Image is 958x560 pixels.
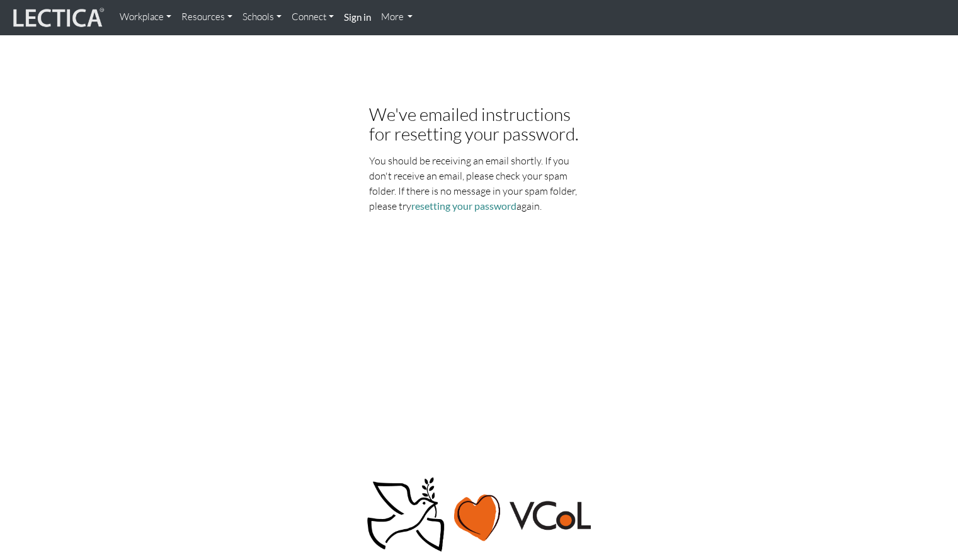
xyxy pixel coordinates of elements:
[339,5,376,30] a: Sign in
[363,476,594,554] img: Peace, love, VCoL
[115,5,176,30] a: Workplace
[369,105,590,144] h3: We've emailed instructions for resetting your password.
[376,5,418,30] a: More
[237,5,287,30] a: Schools
[411,200,516,212] a: resetting your password
[176,5,237,30] a: Resources
[287,5,339,30] a: Connect
[10,6,105,30] img: lecticalive
[344,11,371,23] strong: Sign in
[369,153,590,214] p: You should be receiving an email shortly. If you don't receive an email, please check your spam f...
